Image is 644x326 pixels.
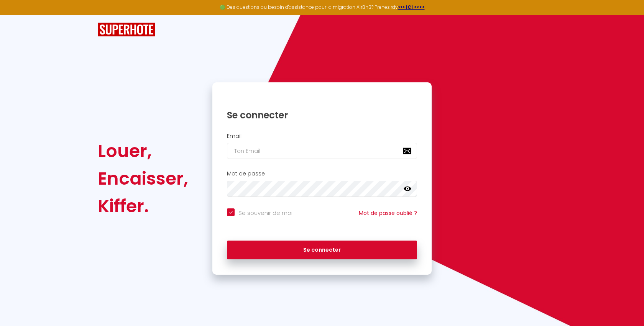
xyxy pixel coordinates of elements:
[227,170,417,177] h2: Mot de passe
[398,4,425,10] a: >>> ICI <<<<
[227,109,417,121] h1: Se connecter
[98,165,188,192] div: Encaisser,
[227,241,417,260] button: Se connecter
[227,143,417,159] input: Ton Email
[227,133,417,139] h2: Email
[98,137,188,165] div: Louer,
[98,23,155,37] img: SuperHote logo
[98,192,188,220] div: Kiffer.
[359,209,417,217] a: Mot de passe oublié ?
